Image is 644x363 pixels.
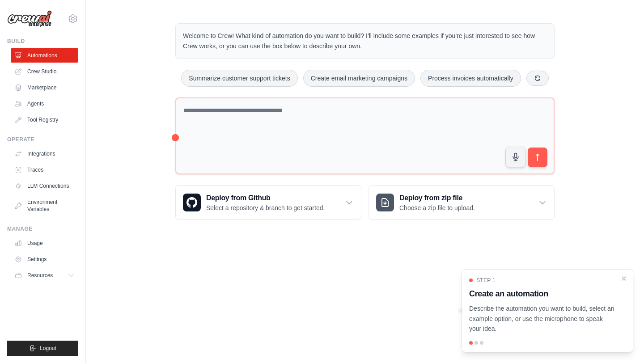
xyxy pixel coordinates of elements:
[181,70,297,87] button: Summarize customer support tickets
[620,275,627,282] button: Close walkthrough
[11,252,78,266] a: Settings
[11,64,78,79] a: Crew Studio
[183,31,547,51] p: Welcome to Crew! What kind of automation do you want to build? I'll include some examples if you'...
[27,272,53,279] span: Resources
[469,287,615,300] h3: Create an automation
[11,236,78,250] a: Usage
[303,70,415,87] button: Create email marketing campaigns
[40,345,56,352] span: Logout
[11,268,78,283] button: Resources
[7,38,78,45] div: Build
[206,203,325,212] p: Select a repository & branch to get started.
[206,193,325,203] h3: Deploy from Github
[7,225,78,232] div: Manage
[399,193,475,203] h3: Deploy from zip file
[469,304,615,334] p: Describe the automation you want to build, select an example option, or use the microphone to spe...
[11,195,78,216] a: Environment Variables
[11,80,78,95] a: Marketplace
[7,136,78,143] div: Operate
[7,341,78,356] button: Logout
[420,70,521,87] button: Process invoices automatically
[11,113,78,127] a: Tool Registry
[476,277,496,284] span: Step 1
[11,48,78,63] a: Automations
[11,179,78,193] a: LLM Connections
[11,147,78,161] a: Integrations
[11,163,78,177] a: Traces
[399,203,475,212] p: Choose a zip file to upload.
[7,10,52,27] img: Logo
[11,97,78,111] a: Agents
